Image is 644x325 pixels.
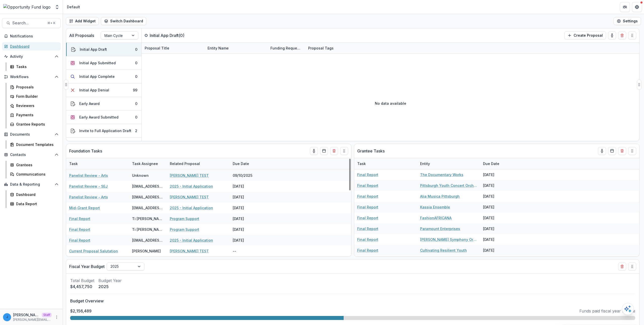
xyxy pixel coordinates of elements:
div: Data Report [16,201,57,206]
div: jonah@trytemelio.com [6,315,8,319]
nav: breadcrumb [65,3,82,11]
a: Pittsburgh Youth Concert Orchestra [420,183,477,188]
p: $2,156,489 [70,308,92,314]
button: More [54,314,60,320]
div: Invite to Full Application Draft [79,128,131,133]
button: toggle-assigned-to-me [608,31,616,39]
button: Open entity switcher [54,2,61,12]
button: Invite to Full Application Draft2 [66,124,141,138]
div: 0 [135,74,137,79]
div: Early Award Submitted [79,115,118,120]
div: [DATE] [480,245,518,256]
p: [PERSON_NAME][EMAIL_ADDRESS][DOMAIN_NAME] [13,312,40,317]
div: [DATE] [480,191,518,202]
span: Notifications [10,34,59,38]
button: Drag [637,80,641,90]
div: Due Date [480,161,502,166]
a: [PERSON_NAME] Symphony Orchestra [420,237,477,242]
p: Grantee Tasks [357,148,385,154]
div: Unknown [132,173,149,178]
div: Task [354,158,417,169]
div: [DATE] [480,180,518,191]
button: Early Award0 [66,97,141,111]
button: Open AI Assistant [622,303,634,315]
a: Mid-Grant Report [69,205,100,210]
div: [EMAIL_ADDRESS][DOMAIN_NAME] ([EMAIL_ADDRESS][DOMAIN_NAME]) [132,184,164,189]
div: 99 [133,87,137,93]
button: Delete card [618,262,626,270]
div: Task Assignee [129,161,161,166]
div: Initial App Draft [80,47,107,52]
div: [DATE] [480,169,518,180]
button: Drag [628,31,636,39]
button: Drag [628,262,636,270]
a: Panelist Review - SEJ [69,184,108,189]
button: Delete card [618,31,626,39]
button: Notifications [2,32,61,40]
p: $4,457,750 [70,284,94,290]
button: Settings [614,17,641,25]
span: Workflows [10,75,53,79]
div: [DATE] [230,224,267,235]
div: Dashboard [16,192,57,197]
div: Task [66,158,129,169]
a: Final Report [357,237,378,242]
div: Early Award [79,101,100,106]
div: [DATE] [230,213,267,224]
a: Final Report [357,204,378,210]
div: [DATE] [230,192,267,202]
div: Payments [16,112,57,118]
a: Final Report [357,248,378,253]
button: Partners [620,2,630,12]
a: The Documentary Works [420,172,463,177]
a: Proposals [8,83,61,91]
a: Final Report [357,183,378,188]
div: Related Proposal [167,158,230,169]
div: Related Proposal [167,161,203,166]
div: Proposals [16,84,57,90]
a: Final Report [357,194,378,199]
a: Final Report [69,227,90,232]
p: 2025 [98,284,122,290]
div: Proposal Title [142,45,172,51]
button: Open Data & Reporting [2,180,61,188]
a: 2025 - Initial Application [170,184,213,189]
a: Payments [8,111,61,119]
div: Entity [417,158,480,169]
div: [DATE] [480,223,518,234]
p: No data available [375,101,406,106]
button: Search... [2,18,61,28]
p: Foundation Tasks [69,148,102,154]
a: Program Support [170,227,199,232]
div: -- [230,246,267,256]
a: 2025 - Initial Application [170,205,213,210]
a: Grantee Reports [8,120,61,128]
div: [EMAIL_ADDRESS][DOMAIN_NAME] ([EMAIL_ADDRESS][DOMAIN_NAME]) [132,194,164,200]
button: Switch Dashboard [101,17,146,25]
button: Open Contacts [2,151,61,159]
a: Communications [8,170,61,178]
div: [DATE] [480,202,518,212]
a: Tasks [8,63,61,71]
div: [DATE] [230,202,267,213]
a: Final Report [69,238,90,243]
div: Due Date [230,158,267,169]
div: Grantees [16,162,57,168]
button: Drag [628,147,636,155]
button: Add Widget [66,17,99,25]
button: Calendar [608,147,616,155]
span: Documents [10,132,53,137]
div: 0 [135,60,137,66]
div: 0 [135,115,137,120]
button: Get Help [632,2,642,12]
div: ⌘ + K [46,20,56,26]
a: Program Support [170,216,199,221]
button: Initial App Draft0 [66,43,141,56]
div: Proposal Tags [305,43,368,53]
a: 2025 - Initial Application [170,238,213,243]
a: Document Templates [8,140,61,149]
div: Proposal Tags [305,45,337,51]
